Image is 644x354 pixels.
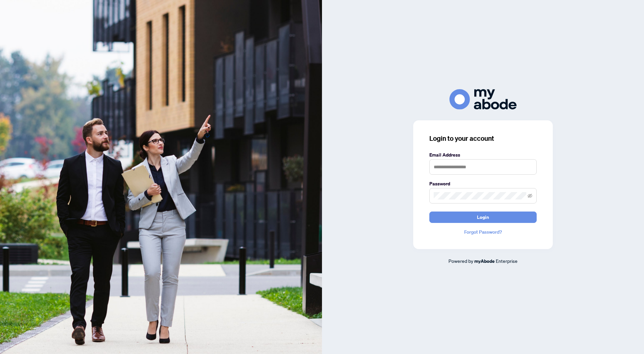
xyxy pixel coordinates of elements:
span: Enterprise [496,258,518,264]
h3: Login to your account [429,134,537,143]
button: Login [429,212,537,223]
a: myAbode [474,257,495,265]
span: eye-invisible [528,193,532,198]
label: Email Address [429,151,537,159]
label: Password [429,180,537,187]
span: Login [477,212,489,223]
a: Forgot Password? [429,228,537,236]
span: Powered by [448,258,473,264]
img: ma-logo [449,89,517,110]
